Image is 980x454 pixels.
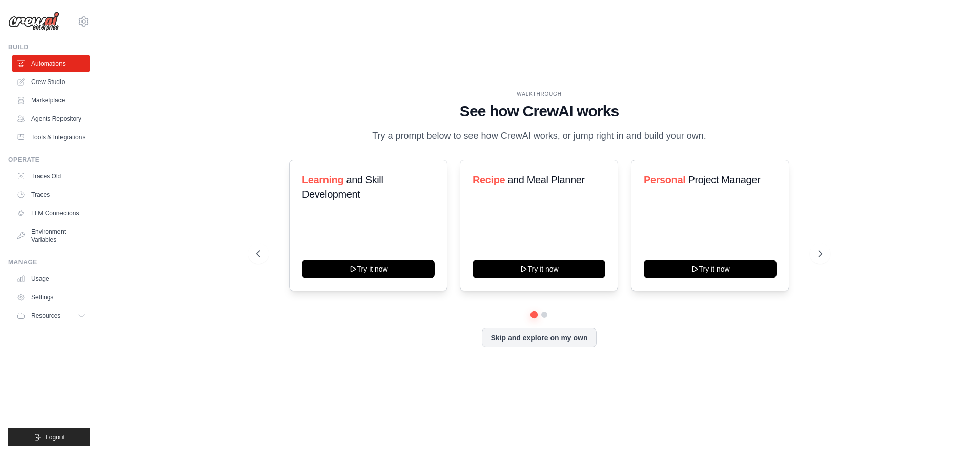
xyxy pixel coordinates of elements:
div: WALKTHROUGH [256,90,822,98]
span: Project Manager [688,174,760,185]
span: and Meal Planner [508,174,585,185]
button: Resources [12,307,90,324]
a: Settings [12,289,90,305]
p: Try a prompt below to see how CrewAI works, or jump right in and build your own. [367,129,711,143]
a: Marketplace [12,92,90,109]
a: Tools & Integrations [12,129,90,146]
span: Learning [302,174,343,185]
button: Try it now [644,260,777,278]
span: Resources [31,312,60,320]
span: Logout [46,433,65,441]
img: Logo [8,12,59,31]
a: LLM Connections [12,205,90,221]
span: Recipe [473,174,505,185]
a: Traces [12,187,90,203]
button: Logout [8,428,90,446]
a: Traces Old [12,168,90,184]
a: Automations [12,55,90,72]
h1: See how CrewAI works [256,102,822,120]
div: Manage [8,258,90,266]
a: Environment Variables [12,223,90,248]
a: Usage [12,271,90,287]
button: Try it now [473,260,605,278]
a: Crew Studio [12,74,90,90]
span: Personal [644,174,685,185]
a: Agents Repository [12,111,90,127]
div: Operate [8,156,90,164]
button: Skip and explore on my own [482,328,596,347]
button: Try it now [302,260,435,278]
div: Build [8,43,90,51]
